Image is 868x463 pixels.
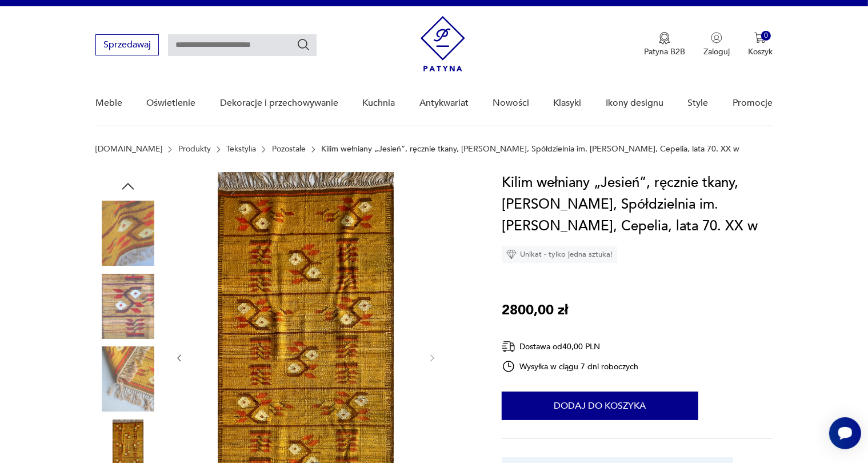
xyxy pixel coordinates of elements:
div: 0 [761,31,771,41]
a: Oświetlenie [147,81,196,125]
a: Tekstylia [226,145,256,154]
p: Zaloguj [703,46,730,57]
a: [DOMAIN_NAME] [95,145,162,154]
div: Unikat - tylko jedna sztuka! [502,246,617,263]
img: Zdjęcie produktu Kilim wełniany „Jesień”, ręcznie tkany, R.Orszulski, Spółdzielnia im. Stanisława... [95,201,161,266]
button: Sprzedawaj [95,34,159,55]
a: Dekoracje i przechowywanie [220,81,338,125]
img: Ikona medalu [659,32,670,45]
div: Wysyłka w ciągu 7 dni roboczych [502,360,639,373]
a: Produkty [178,145,211,154]
a: Ikona medaluPatyna B2B [644,32,685,57]
h1: Kilim wełniany „Jesień”, ręcznie tkany, [PERSON_NAME], Spółdzielnia im. [PERSON_NAME], Cepelia, l... [502,172,773,237]
a: Promocje [733,81,773,125]
button: Szukaj [297,38,310,51]
button: Dodaj do koszyka [502,392,698,420]
a: Sprzedawaj [95,42,159,50]
p: Patyna B2B [644,46,685,57]
button: Zaloguj [703,32,730,57]
img: Patyna - sklep z meblami i dekoracjami vintage [421,16,465,71]
button: Patyna B2B [644,32,685,57]
a: Meble [95,81,122,125]
img: Ikona dostawy [502,340,515,354]
img: Zdjęcie produktu Kilim wełniany „Jesień”, ręcznie tkany, R.Orszulski, Spółdzielnia im. Stanisława... [95,346,161,412]
a: Nowości [493,81,529,125]
a: Pozostałe [272,145,306,154]
img: Zdjęcie produktu Kilim wełniany „Jesień”, ręcznie tkany, R.Orszulski, Spółdzielnia im. Stanisława... [95,274,161,339]
p: 2800,00 zł [502,300,568,321]
img: Ikona koszyka [754,32,766,43]
p: Kilim wełniany „Jesień”, ręcznie tkany, [PERSON_NAME], Spółdzielnia im. [PERSON_NAME], Cepelia, l... [321,145,739,154]
img: Ikonka użytkownika [711,32,722,43]
a: Klasyki [554,81,582,125]
p: Koszyk [748,46,773,57]
a: Antykwariat [419,81,469,125]
button: 0Koszyk [748,32,773,57]
div: Dostawa od 40,00 PLN [502,340,639,354]
img: Ikona diamentu [506,249,517,260]
iframe: Smartsupp widget button [829,417,861,449]
a: Ikony designu [606,81,663,125]
a: Style [687,81,708,125]
a: Kuchnia [362,81,395,125]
